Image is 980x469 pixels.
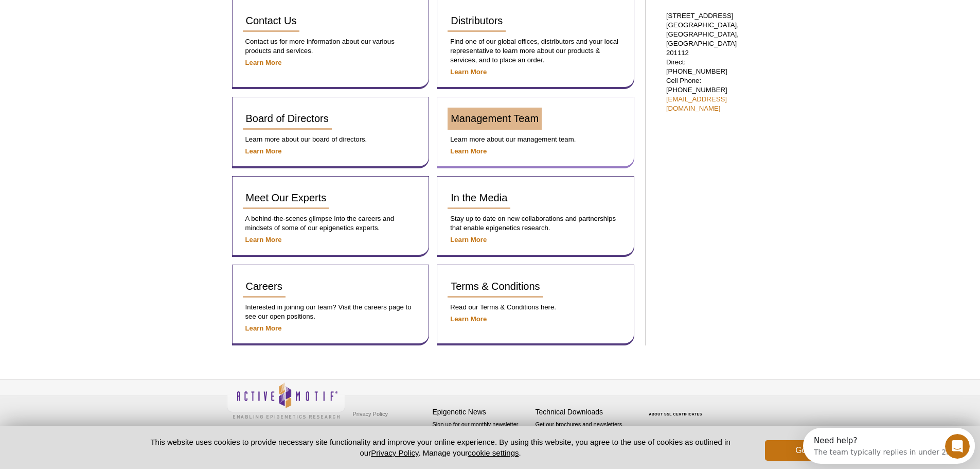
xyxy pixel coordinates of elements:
[133,437,749,458] p: This website uses cookies to provide necessary site functionality and improve your online experie...
[243,37,419,56] p: Contact us for more information about our various products and services.
[371,448,418,457] a: Privacy Policy
[4,4,181,32] div: Open Intercom Messenger
[448,303,623,312] p: Read our Terms & Conditions here.
[246,192,327,203] span: Meet Our Experts
[350,406,390,422] a: Privacy Policy
[536,420,633,446] p: Get our brochures and newsletters, or request them by mail.
[243,108,332,130] a: Board of Directors
[451,192,507,203] span: In the Media
[451,113,539,124] span: Management Team
[536,408,633,416] h4: Technical Downloads
[433,420,530,455] p: Sign up for our monthly newsletter highlighting recent publications in the field of epigenetics.
[666,11,749,113] p: [STREET_ADDRESS] [GEOGRAPHIC_DATA], [GEOGRAPHIC_DATA], [GEOGRAPHIC_DATA] 201112 Direct: [PHONE_NU...
[448,214,623,233] p: Stay up to date on new collaborations and partnerships that enable epigenetics research.
[245,324,282,332] a: Learn More
[11,9,150,17] div: Need help?
[243,10,300,32] a: Contact Us
[638,397,716,420] table: Click to Verify - This site chose Symantec SSL for secure e-commerce and confidential communicati...
[945,434,970,459] iframe: Intercom live chat
[245,147,282,155] a: Learn More
[666,95,727,112] a: [EMAIL_ADDRESS][DOMAIN_NAME]
[450,147,487,155] a: Learn More
[450,315,487,323] a: Learn More
[243,135,419,144] p: Learn more about our board of directors.
[246,281,282,292] span: Careers
[246,15,297,26] span: Contact Us
[451,281,540,292] span: Terms & Conditions
[765,440,847,461] button: Got it!
[448,275,543,298] a: Terms & Conditions
[448,10,506,32] a: Distributors
[450,236,487,244] a: Learn More
[451,15,503,26] span: Distributors
[350,422,404,437] a: Terms & Conditions
[803,428,975,464] iframe: Intercom live chat discovery launcher
[246,113,329,124] span: Board of Directors
[243,275,286,298] a: Careers
[649,412,702,416] a: ABOUT SSL CERTIFICATES
[243,187,330,209] a: Meet Our Experts
[245,59,282,66] a: Learn More
[448,108,542,130] a: Management Team
[448,187,510,209] a: In the Media
[245,236,282,244] a: Learn More
[227,379,345,421] img: Active Motif,
[243,214,419,233] p: A behind-the-scenes glimpse into the careers and mindsets of some of our epigenetics experts.
[243,303,419,321] p: Interested in joining our team? Visit the careers page to see our open positions.
[448,135,623,144] p: Learn more about our management team.
[448,37,623,65] p: Find one of our global offices, distributors and your local representative to learn more about ou...
[11,17,150,28] div: The team typically replies in under 2m
[433,408,530,416] h4: Epigenetic News
[468,448,519,457] button: cookie settings
[450,68,487,76] a: Learn More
